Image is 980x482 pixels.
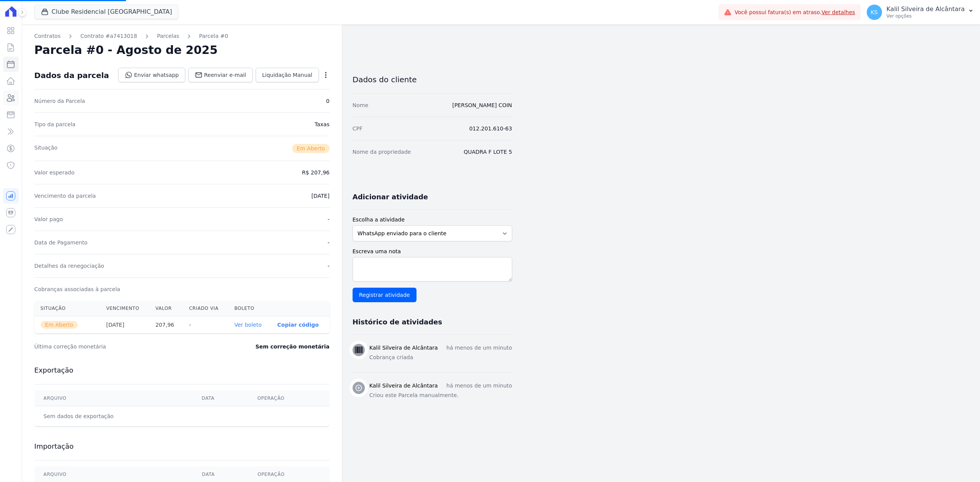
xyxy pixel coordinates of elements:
span: Você possui fatura(s) em atraso. [735,8,855,16]
dt: Vencimento da parcela [34,192,96,200]
a: Liquidação Manual [256,68,319,82]
dt: Número da Parcela [34,97,85,105]
dt: Cobranças associadas à parcela [34,285,120,293]
dt: Situação [34,144,58,153]
span: Em Aberto [41,321,78,329]
nav: Breadcrumb [34,32,330,40]
dt: Nome da propriedade [353,148,411,156]
p: Criou este Parcela manualmente. [369,391,512,399]
h3: Dados do cliente [353,75,512,84]
dd: R$ 207,96 [302,169,330,176]
p: Ver opções [887,13,965,19]
span: Liquidação Manual [262,71,312,79]
dt: Detalhes da renegociação [34,262,105,270]
dt: Valor pago [34,215,63,223]
th: [DATE] [100,316,149,334]
th: Valor [149,301,183,316]
th: 207,96 [149,316,183,334]
dt: CPF [353,125,363,132]
p: Cobrança criada [369,353,512,361]
div: Dados da parcela [34,71,109,80]
th: Boleto [228,301,271,316]
button: Copiar código [277,322,318,328]
dt: Última correção monetária [34,343,209,350]
th: Situação [34,301,100,316]
a: Parcela #0 [199,32,228,40]
dd: 012.201.610-63 [469,125,512,132]
button: Clube Residencial [GEOGRAPHIC_DATA] [34,5,179,19]
input: Registrar atividade [353,288,416,302]
a: Contrato #a7413018 [80,32,137,40]
dd: 0 [326,97,330,105]
dt: Tipo da parcela [34,120,76,128]
a: Contratos [34,32,60,40]
a: Ver detalhes [822,9,855,15]
dd: QUADRA F LOTE 5 [464,148,512,156]
h3: Kalil Silveira de Alcântara [369,382,438,390]
p: há menos de um minuto [446,382,512,390]
h3: Kalil Silveira de Alcântara [369,344,438,352]
span: KS [871,10,878,15]
th: Criado via [183,301,228,316]
dt: Nome [353,101,368,109]
td: Sem dados de exportação [34,406,193,427]
button: KS Kalil Silveira de Alcântara Ver opções [861,2,980,23]
dd: - [328,239,330,246]
a: Reenviar e-mail [188,68,253,82]
h3: Adicionar atividade [353,192,428,202]
a: Parcelas [157,32,179,40]
h3: Exportação [34,366,330,375]
dd: Taxas [315,120,330,128]
h3: Histórico de atividades [353,318,442,327]
dt: Data de Pagamento [34,239,88,246]
th: Vencimento [100,301,149,316]
a: Enviar whatsapp [118,68,185,82]
p: Kalil Silveira de Alcântara [887,5,965,13]
h2: Parcela #0 - Agosto de 2025 [34,43,218,57]
span: Em Aberto [292,144,330,153]
label: Escreva uma nota [353,248,512,256]
th: Operação [248,391,329,406]
dt: Valor esperado [34,169,75,176]
dd: - [328,262,330,270]
span: Reenviar e-mail [204,71,246,79]
dd: [DATE] [311,192,329,200]
th: - [183,316,228,334]
dd: - [328,215,330,223]
dd: Sem correção monetária [255,343,329,350]
th: Data [193,391,248,406]
a: [PERSON_NAME] COIN [452,102,512,108]
p: há menos de um minuto [446,344,512,352]
a: Ver boleto [234,322,261,328]
label: Escolha a atividade [353,216,512,224]
th: Arquivo [34,391,193,406]
h3: Importação [34,442,330,451]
